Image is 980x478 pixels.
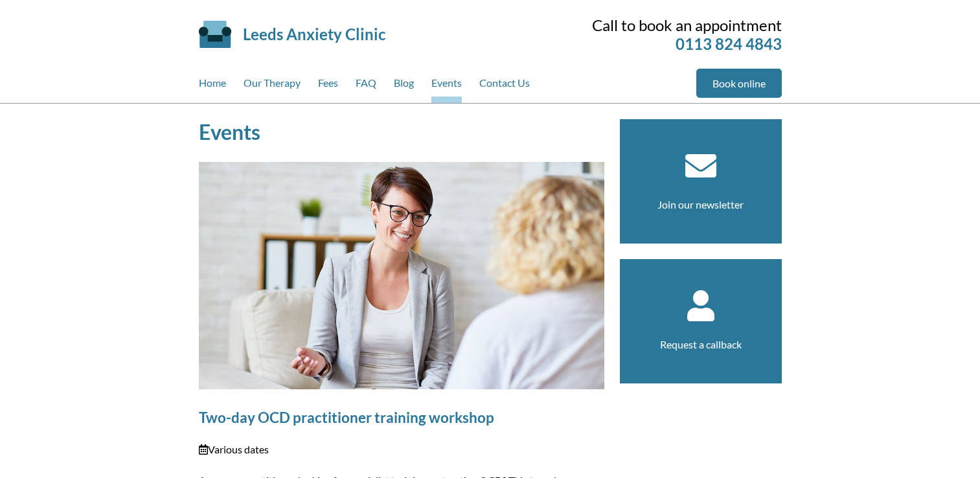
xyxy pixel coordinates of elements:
[431,69,462,103] a: Events
[676,34,782,53] a: 0113 824 4843
[244,69,301,103] a: Our Therapy
[394,69,414,103] a: Blog
[318,69,338,103] a: Fees
[696,69,782,98] a: Book online
[199,444,208,455] i: Calendar
[356,69,376,103] a: FAQ
[657,198,744,211] a: Join our newsletter
[479,69,530,103] a: Contact Us
[243,25,385,43] a: Leeds Anxiety Clinic
[660,338,742,350] a: Request a callback
[199,409,494,426] a: Two-day OCD practitioner training workshop
[199,119,604,144] h1: Events
[199,442,604,457] p: Various dates
[199,69,226,103] a: Home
